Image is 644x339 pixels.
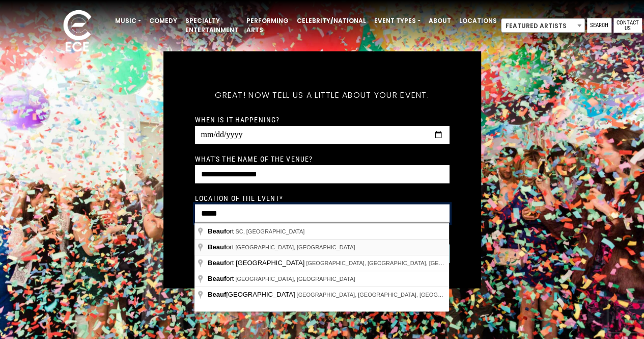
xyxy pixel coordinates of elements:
label: Location of the event [195,193,284,202]
span: ort [208,275,235,282]
span: Beauf [208,227,226,235]
a: Search [587,18,611,33]
a: Contact Us [613,18,642,33]
a: Celebrity/National [293,12,370,30]
span: Beauf [208,243,226,251]
a: Specialty Entertainment [181,12,242,39]
a: Locations [455,12,501,30]
span: [GEOGRAPHIC_DATA], [GEOGRAPHIC_DATA], [GEOGRAPHIC_DATA] [296,292,478,298]
h5: Great! Now tell us a little about your event. [195,76,450,113]
a: Comedy [145,12,181,30]
span: [GEOGRAPHIC_DATA], [GEOGRAPHIC_DATA] [235,276,355,282]
span: Beauf [208,291,226,298]
span: Beauf [208,259,226,267]
span: Featured Artists [501,19,584,33]
span: Featured Artists [501,18,585,33]
span: [GEOGRAPHIC_DATA] [208,291,296,298]
a: Event Types [370,12,425,30]
a: About [425,12,455,30]
a: Performing Arts [242,12,293,39]
label: What's the name of the venue? [195,154,313,163]
span: SC, [GEOGRAPHIC_DATA] [235,228,304,234]
span: ort [208,243,235,251]
span: ort [208,227,235,235]
span: [GEOGRAPHIC_DATA], [GEOGRAPHIC_DATA], [GEOGRAPHIC_DATA] [306,260,487,266]
img: ece_new_logo_whitev2-1.png [52,7,103,57]
span: ort [GEOGRAPHIC_DATA] [208,259,306,267]
span: Beauf [208,275,226,282]
label: When is it happening? [195,115,280,124]
a: Music [111,12,145,30]
span: [GEOGRAPHIC_DATA], [GEOGRAPHIC_DATA] [235,244,355,250]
